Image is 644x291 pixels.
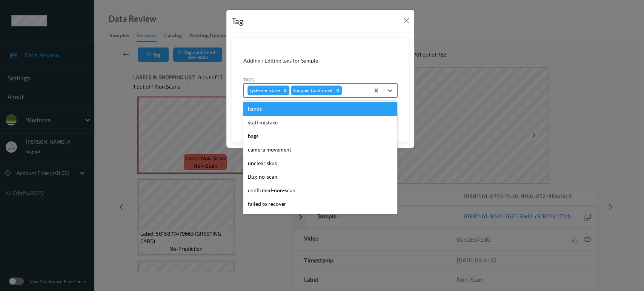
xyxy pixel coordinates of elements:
[243,76,254,83] label: Tags
[281,86,289,95] div: Remove system-mistake
[334,86,342,95] div: Remove Shopper Confirmed
[243,102,397,116] div: hands
[243,57,397,64] div: Adding / Editing tags for Sample
[247,86,281,95] div: system-mistake
[243,211,397,224] div: product recovered
[243,197,397,211] div: failed to recover
[243,116,397,129] div: staff mistake
[243,143,397,156] div: camera movement
[243,156,397,170] div: unclear skus
[243,170,397,184] div: Bug-no-scan
[243,129,397,143] div: bags
[291,86,334,95] div: Shopper Confirmed
[232,15,243,27] div: Tag
[243,184,397,197] div: confirmed-non-scan
[401,15,412,26] button: Close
